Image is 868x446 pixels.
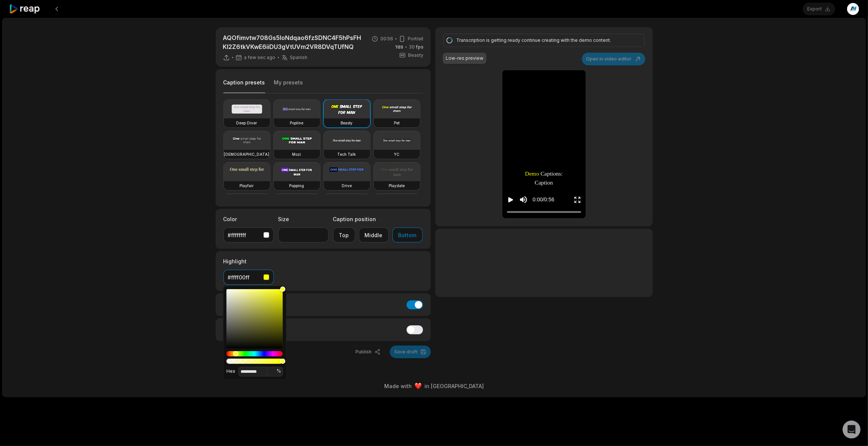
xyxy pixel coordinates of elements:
[223,33,361,51] p: AQOfimvtw708Gs5IoNdqao6fzSDNC4F5hPsFHIxfeCKnzy0jW0iOwD1yVk2y_W4u00kWeajXkt-Kl2Z6tkVKwE6iiDU3gVtUV...
[416,44,423,50] span: fps
[226,351,283,356] div: Hue
[333,227,355,242] button: Top
[415,383,422,390] img: heart emoji
[394,151,399,157] h3: YC
[290,55,308,61] span: Spanish
[223,227,274,242] button: #ffffffff
[244,55,276,61] span: a few sec ago
[533,196,554,204] div: 0:00 / 0:56
[223,257,274,265] label: Highlight
[843,421,861,439] div: Open Intercom Messenger
[507,193,514,207] button: Play video
[342,183,352,189] h3: Drive
[290,120,304,126] h3: Popline
[228,273,260,281] div: #ffff00ff
[240,183,254,189] h3: Playfair
[223,79,265,93] button: Caption presets
[292,151,301,157] h3: Mozi
[456,37,629,44] div: Transcription is getting ready continue creating with the demo content.
[224,151,270,157] h3: [DEMOGRAPHIC_DATA]
[226,359,283,364] div: Alpha
[389,183,405,189] h3: Playdate
[380,35,393,42] span: 00:56
[289,183,304,189] h3: Popping
[278,215,329,223] label: Size
[333,215,423,223] label: Caption position
[223,215,274,223] label: Color
[236,120,257,126] h3: Deep Diver
[574,193,581,207] button: Enter Fullscreen
[341,120,353,126] h3: Beasty
[394,120,399,126] h3: Pet
[223,270,274,285] button: #ffff00ff
[226,368,235,374] span: Hex
[392,227,423,242] button: Bottom
[359,227,389,242] button: Middle
[277,368,281,374] span: %
[525,170,539,178] span: Demo
[274,79,303,93] button: My presets
[408,52,423,59] span: Beasty
[338,151,356,157] h3: Tech Talk
[226,289,283,349] div: Color
[446,55,483,62] div: Low-res preview
[351,346,385,358] button: Publish
[409,44,423,50] span: 30
[408,35,423,42] span: Portrait
[541,170,563,178] span: Captions:
[519,195,528,204] button: Mute sound
[228,231,260,239] div: #ffffffff
[9,382,859,390] div: Made with in [GEOGRAPHIC_DATA]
